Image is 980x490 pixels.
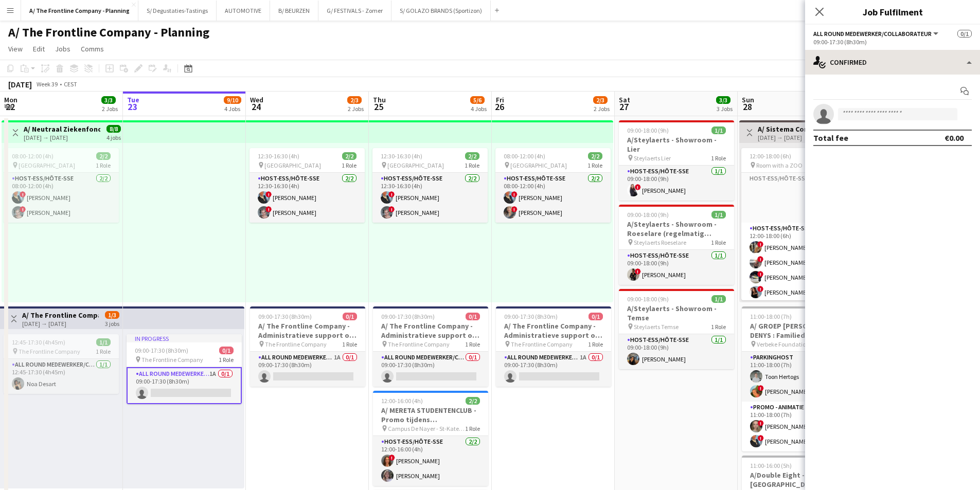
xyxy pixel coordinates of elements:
[135,347,188,354] span: 09:00-17:30 (8h30m)
[594,105,610,113] div: 2 Jobs
[29,42,49,56] a: Edit
[619,120,734,201] div: 09:00-18:00 (9h)1/1A/Steylaerts - Showroom - Lier Steylaerts Lier1 RoleHost-ess/Hôte-sse1/109:00-...
[347,96,362,104] span: 2/3
[504,152,545,160] span: 08:00-12:00 (4h)
[64,80,77,88] div: CEST
[20,191,26,197] span: !
[619,205,734,285] app-job-card: 09:00-18:00 (9h)1/1A/Steylaerts - Showroom - Roeselare (regelmatig terugkerende opdracht) Steylae...
[711,154,726,162] span: 1 Role
[496,321,611,340] h3: A/ The Frontline Company - Administratieve support op TFC Kantoor
[373,391,488,486] app-job-card: 12:00-16:00 (4h)2/2A/ MERETA STUDENTENCLUB - Promo tijdens wervingsnamiddag - Campus de [GEOGRAPH...
[373,306,488,387] app-job-card: 09:00-17:30 (8h30m)0/1A/ The Frontline Company - Administratieve support op TFC Kantoor The Front...
[758,124,834,134] h3: A/ Sistema Congressi - Congres RADECS 2025 - [GEOGRAPHIC_DATA] (Room with a Zoo) - 28/09 tem 03/10
[757,241,763,247] span: !
[634,154,671,162] span: Steylaerts Lier
[8,25,209,40] h1: A/ The Frontline Company - Planning
[634,323,679,331] span: Steylaerts Temse
[805,5,980,19] h3: Job Fulfilment
[250,306,365,387] app-job-card: 09:00-17:30 (8h30m)0/1A/ The Frontline Company - Administratieve support op TFC Kantoor The Front...
[106,133,121,141] div: 4 jobs
[711,126,726,134] span: 1/1
[219,347,234,354] span: 0/1
[496,95,504,104] span: Fri
[634,239,686,246] span: Steylaerts Roeselare
[757,256,763,262] span: !
[617,101,630,113] span: 27
[758,420,764,426] span: !
[619,289,734,369] app-job-card: 09:00-18:00 (9h)1/1A/Steylaerts - Showroom - Temse Steylaerts Temse1 RoleHost-ess/Hôte-sse1/109:0...
[619,304,734,322] h3: A/Steylaerts - Showroom - Temse
[381,397,423,405] span: 12:00-16:00 (4h)
[318,1,391,21] button: G/ FESTIVALS - Zomer
[510,161,567,169] span: [GEOGRAPHIC_DATA]
[511,340,573,348] span: The Frontline Company
[217,1,270,21] button: AUTOMOTIVE
[588,152,602,160] span: 2/2
[711,239,726,246] span: 1 Role
[741,223,857,317] app-card-role: Host-ess/Hôte-sse5/512:00-18:00 (6h)![PERSON_NAME]![PERSON_NAME]![PERSON_NAME]![PERSON_NAME]
[101,96,116,104] span: 3/3
[102,105,118,113] div: 2 Jobs
[96,161,111,169] span: 1 Role
[342,152,357,160] span: 2/2
[758,435,764,441] span: !
[388,191,395,197] span: !
[465,161,479,169] span: 1 Role
[12,152,54,160] span: 08:00-12:00 (4h)
[372,148,488,223] app-job-card: 12:30-16:30 (4h)2/2 [GEOGRAPHIC_DATA]1 RoleHost-ess/Hôte-sse2/212:30-16:30 (4h)![PERSON_NAME]![PE...
[750,313,792,320] span: 11:00-18:00 (7h)
[258,152,299,160] span: 12:30-16:30 (4h)
[250,95,263,104] span: Wed
[127,95,139,104] span: Tue
[381,313,435,320] span: 09:00-17:30 (8h30m)
[757,286,763,292] span: !
[635,268,641,275] span: !
[471,105,487,113] div: 4 Jobs
[4,359,119,394] app-card-role: All Round medewerker/collaborateur1/112:45-17:30 (4h45m)Noa Desart
[20,206,26,212] span: !
[127,334,242,342] div: In progress
[381,152,422,160] span: 12:30-16:30 (4h)
[4,148,119,223] app-job-card: 08:00-12:00 (4h)2/2 [GEOGRAPHIC_DATA]1 RoleHost-ess/Hôte-sse2/208:00-12:00 (4h)![PERSON_NAME]![PE...
[387,161,444,169] span: [GEOGRAPHIC_DATA]
[4,334,119,394] app-job-card: 12:45-17:30 (4h45m)1/1 The Frontline Company1 RoleAll Round medewerker/collaborateur1/112:45-17:3...
[757,340,831,348] span: Verbeke Foundation - Stekene
[250,321,365,340] h3: A/ The Frontline Company - Administratieve support op TFC Kantoor
[619,95,630,104] span: Sat
[96,338,111,346] span: 1/1
[342,161,357,169] span: 1 Role
[265,340,327,348] span: The Frontline Company
[96,152,111,160] span: 2/2
[742,402,857,451] app-card-role: Promo - Animatie - Animation2/211:00-18:00 (7h)![PERSON_NAME]![PERSON_NAME]
[465,425,480,432] span: 1 Role
[511,206,518,212] span: !
[813,133,848,143] div: Total fee
[619,166,734,201] app-card-role: Host-ess/Hôte-sse1/109:00-18:00 (9h)![PERSON_NAME]
[81,44,104,53] span: Comms
[127,367,242,404] app-card-role: All Round medewerker/collaborateur1A0/109:00-17:30 (8h30m)
[465,152,479,160] span: 2/2
[757,271,763,277] span: !
[250,352,365,387] app-card-role: All Round medewerker/collaborateur1A0/109:00-17:30 (8h30m)
[619,135,734,154] h3: A/Steylaerts - Showroom - Lier
[4,173,119,223] app-card-role: Host-ess/Hôte-sse2/208:00-12:00 (4h)![PERSON_NAME]![PERSON_NAME]
[373,352,488,387] app-card-role: All Round medewerker/collaborateur0/109:00-17:30 (8h30m)
[343,313,357,320] span: 0/1
[627,295,669,303] span: 09:00-18:00 (9h)
[250,148,365,223] div: 12:30-16:30 (4h)2/2 [GEOGRAPHIC_DATA]1 RoleHost-ess/Hôte-sse2/212:30-16:30 (4h)![PERSON_NAME]![PE...
[741,173,857,223] app-card-role-placeholder: Host-ess/Hôte-sse
[588,340,603,348] span: 1 Role
[391,1,491,21] button: S/ GOLAZO BRANDS (Sportizon)
[711,295,726,303] span: 1/1
[742,306,857,451] app-job-card: 11:00-18:00 (7h)4/4A/ GROEP [PERSON_NAME] DENYS : Familiedag - Verbeke Foundation Stekene Verbeke...
[511,191,518,197] span: !
[248,101,263,113] span: 24
[371,101,386,113] span: 25
[465,340,480,348] span: 1 Role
